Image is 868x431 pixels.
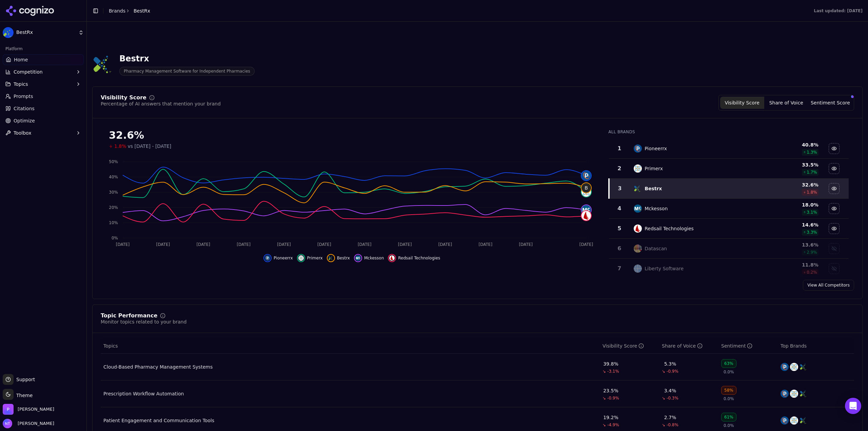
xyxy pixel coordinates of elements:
[829,203,840,214] button: Hide mckesson data
[667,395,678,401] span: -0.3%
[664,414,676,421] div: 2.7%
[3,79,84,90] button: Topics
[196,242,210,247] tspan: [DATE]
[603,360,618,367] div: 39.8%
[807,190,817,195] span: 1.8 %
[3,404,54,415] button: Open organization switcher
[845,398,861,414] div: Open Intercom Messenger
[603,395,606,401] span: ↘
[829,163,840,174] button: Hide primerx data
[14,376,35,383] span: Support
[807,250,817,255] span: 2.9 %
[112,236,118,240] tspan: 0%
[778,338,854,354] th: Top Brands
[398,255,440,261] span: Redsail Technologies
[579,242,593,247] tspan: [DATE]
[109,190,118,195] tspan: 30%
[612,144,627,153] div: 1
[581,183,591,193] span: B
[101,100,221,107] div: Percentage of AI answers that mention your brand
[398,242,412,247] tspan: [DATE]
[92,54,114,75] img: BestRx
[14,68,43,75] span: Competition
[3,27,14,38] img: BestRx
[14,56,28,63] span: Home
[721,386,736,395] div: 58%
[298,255,304,261] img: primerx
[603,387,618,394] div: 23.5%
[101,95,146,100] div: Visibility Score
[103,342,118,349] span: Topics
[14,81,28,87] span: Topics
[634,204,642,213] img: mckesson
[662,342,703,349] div: Share of Voice
[297,254,323,262] button: Hide primerx data
[609,219,849,239] tr: 5redsail technologiesRedsail Technologies14.6%3.3%Hide redsail technologies data
[609,139,849,159] tr: 1pioneerrxPioneerrx40.8%1.3%Hide pioneerrx data
[662,369,665,374] span: ↘
[721,359,736,368] div: 63%
[645,205,668,212] div: Mckesson
[645,225,694,232] div: Redsail Technologies
[790,363,798,371] img: primerx
[18,406,54,412] span: Perrill
[829,223,840,234] button: Hide redsail technologies data
[612,204,627,213] div: 4
[612,265,627,273] div: 7
[755,181,818,188] div: 32.6 %
[119,53,255,64] div: Bestrx
[645,145,667,152] div: Pioneerrx
[14,393,33,398] span: Theme
[781,363,789,371] img: pioneerrx
[519,242,533,247] tspan: [DATE]
[156,242,170,247] tspan: [DATE]
[607,422,619,428] span: -4.9%
[609,199,849,219] tr: 4mckessonMckesson18.0%3.1%Hide mckesson data
[800,363,808,371] img: bestrx
[800,390,808,398] img: bestrx
[645,265,684,272] div: Liberty Software
[807,150,817,155] span: 1.3 %
[3,54,84,65] a: Home
[14,130,32,136] span: Toolbox
[664,360,676,367] div: 5.3%
[645,185,662,192] div: Bestrx
[755,221,818,228] div: 14.6 %
[109,175,118,179] tspan: 40%
[724,396,734,401] span: 0.0%
[720,97,764,109] button: Visibility Score
[814,8,863,14] div: Last updated: [DATE]
[662,422,665,428] span: ↘
[829,143,840,154] button: Hide pioneerrx data
[634,224,642,233] img: redsail technologies
[664,387,676,394] div: 3.4%
[389,255,395,261] img: redsail technologies
[328,255,334,261] img: bestrx
[755,161,818,168] div: 33.5 %
[3,115,84,126] a: Optimize
[101,318,186,325] div: Monitor topics related to your brand
[755,241,818,248] div: 13.6 %
[721,342,752,349] div: Sentiment
[607,369,619,374] span: -3.1%
[103,390,184,397] div: Prescription Workflow Automation
[109,7,150,14] nav: breadcrumb
[3,419,12,428] img: Nate Tower
[101,313,157,318] div: Topic Performance
[808,97,852,109] button: Sentiment Score
[274,255,293,261] span: Pioneerrx
[659,338,718,354] th: shareOfVoice
[16,30,76,36] span: BestRx
[612,244,627,253] div: 6
[724,369,734,375] span: 0.0%
[781,342,807,349] span: Top Brands
[109,220,118,225] tspan: 10%
[128,143,172,150] span: vs [DATE] - [DATE]
[15,420,54,427] span: [PERSON_NAME]
[114,143,126,150] span: 1.8%
[764,97,808,109] button: Share of Voice
[790,416,798,425] img: primerx
[800,416,808,425] img: bestrx
[645,165,663,172] div: Primerx
[634,265,642,273] img: liberty software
